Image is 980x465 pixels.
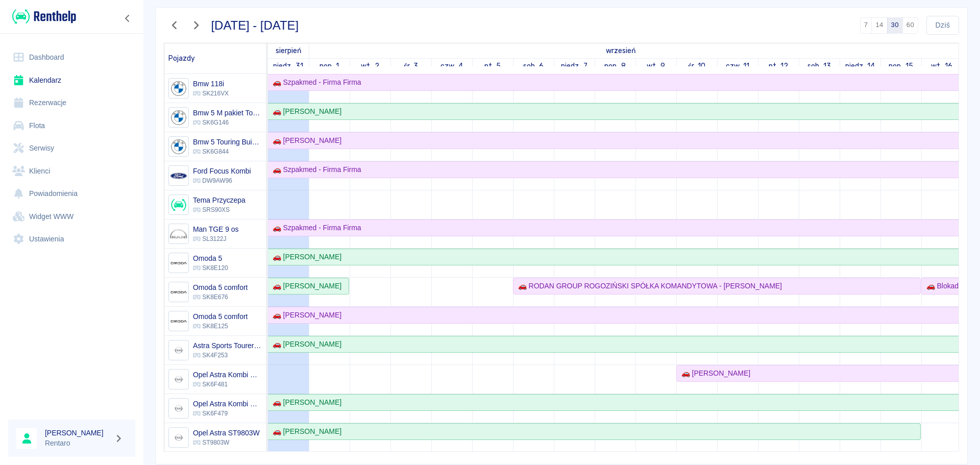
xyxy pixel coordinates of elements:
img: Image [170,371,187,388]
p: DW9AW96 [193,176,251,185]
a: Kalendarz [8,69,135,92]
a: 9 września 2025 [644,59,668,74]
div: 🚗 Szpakmed - Firma Firma [268,223,361,233]
a: 15 września 2025 [886,59,916,74]
h6: Omoda 5 [193,253,228,263]
img: Image [170,255,187,272]
a: 12 września 2025 [766,59,791,74]
a: 11 września 2025 [723,59,752,74]
a: 1 września 2025 [317,59,342,74]
a: 1 września 2025 [604,43,639,58]
h6: Opel Astra Kombi Silver [193,399,262,409]
p: SK216VX [193,89,229,98]
a: 5 września 2025 [482,59,504,74]
button: Zwiń nawigację [120,12,135,25]
p: SK6F481 [193,380,262,389]
h6: Omoda 5 comfort [193,311,248,322]
a: Ustawienia [8,228,135,251]
a: 14 września 2025 [843,59,878,74]
h6: Omoda 5 comfort [193,282,248,292]
img: Image [170,80,187,97]
img: Image [170,197,187,213]
div: 🚗 RODAN GROUP ROGOZIŃSKI SPÓŁKA KOMANDYTOWA - [PERSON_NAME] [514,281,782,291]
h6: Astra Sports Tourer Vulcan [193,340,262,351]
div: 🚗 [PERSON_NAME] [268,310,341,321]
img: Image [170,109,187,126]
a: Rezerwacje [8,91,135,114]
p: SK6G146 [193,118,262,127]
div: 🚗 [PERSON_NAME] [268,426,341,437]
h6: Bmw 5 Touring Buissnes [193,137,262,147]
div: 🚗 [PERSON_NAME] [268,339,341,350]
img: Renthelp logo [12,8,76,25]
a: 16 września 2025 [928,59,955,74]
div: 🚗 [PERSON_NAME] [268,106,341,117]
img: Image [170,429,187,446]
a: 31 sierpnia 2025 [271,59,306,74]
a: Widget WWW [8,205,135,228]
div: 🚗 [PERSON_NAME] [268,397,341,408]
img: Image [170,226,187,242]
a: 8 września 2025 [602,59,628,74]
img: Image [170,167,187,184]
a: 13 września 2025 [805,59,834,74]
span: Pojazdy [168,54,195,63]
div: 🚗 [PERSON_NAME] [268,252,341,262]
button: 14 dni [871,17,887,34]
h6: Bmw 5 M pakiet Touring [193,108,262,118]
img: Image [170,313,187,330]
h3: [DATE] - [DATE] [211,18,299,33]
button: 60 dni [902,17,918,34]
div: 🚗 Szpakmed - Firma Firma [268,164,361,175]
a: Klienci [8,160,135,183]
button: 30 dni [887,17,903,34]
p: SK8E125 [193,322,248,331]
img: Image [170,400,187,417]
h6: Tema Przyczepa [193,195,246,205]
p: SRS90XS [193,205,246,214]
a: Serwisy [8,137,135,160]
a: 7 września 2025 [558,59,590,74]
p: ST9803W [193,438,260,447]
p: SK4F253 [193,351,262,360]
div: 🚗 [PERSON_NAME] [268,281,341,291]
a: 6 września 2025 [521,59,547,74]
p: SK6F479 [193,409,262,418]
img: Image [170,284,187,301]
div: 🚗 [PERSON_NAME] [268,135,341,146]
a: 10 września 2025 [685,59,708,74]
h6: Bmw 118i [193,79,229,89]
h6: Opel Astra ST9803W [193,428,260,438]
p: SK6G844 [193,147,262,156]
a: 2 września 2025 [358,59,382,74]
h6: [PERSON_NAME] [45,428,110,438]
a: 4 września 2025 [438,59,465,74]
a: Dashboard [8,46,135,69]
div: 🚗 [PERSON_NAME] [677,368,750,379]
p: Rentaro [45,438,110,449]
a: Flota [8,114,135,137]
p: SL3122J [193,234,238,243]
p: SK8E120 [193,263,228,273]
img: Image [170,342,187,359]
a: Renthelp logo [8,8,76,25]
button: Dziś [926,16,959,35]
a: Powiadomienia [8,182,135,205]
h6: Ford Focus Kombi [193,166,251,176]
img: Image [170,138,187,155]
h6: Man TGE 9 os [193,224,238,234]
h6: Opel Astra Kombi Kobalt [193,370,262,380]
a: 3 września 2025 [401,59,421,74]
p: SK8E676 [193,292,248,302]
div: 🚗 Szpakmed - Firma Firma [268,77,361,88]
a: 31 sierpnia 2025 [273,43,304,58]
button: 7 dni [860,17,872,34]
